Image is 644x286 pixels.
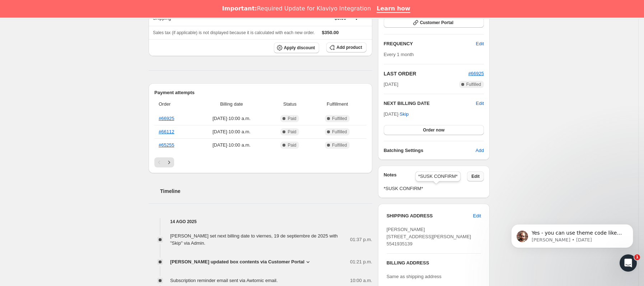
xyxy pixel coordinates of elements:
[350,277,372,284] span: 10:00 a.m.
[400,111,409,118] span: Skip
[384,171,467,181] h3: Notes
[332,116,347,121] span: Fulfilled
[387,259,481,267] h3: BILLING ADDRESS
[222,5,371,12] div: Required Update for Klaviyo Integration
[384,81,398,88] span: [DATE]
[384,100,476,107] h2: NEXT BILLING DATE
[471,174,480,179] span: Edit
[154,96,194,112] th: Order
[500,209,644,267] iframe: Intercom notifications message
[476,100,484,107] button: Edit
[387,227,471,246] span: [PERSON_NAME] [STREET_ADDRESS][PERSON_NAME] 5541935139
[288,129,296,135] span: Paid
[377,5,410,13] a: Learn how
[288,116,296,121] span: Paid
[384,70,468,77] h2: LAST ORDER
[350,258,372,266] span: 01:21 p.m.
[154,89,367,96] h2: Payment attempts
[159,142,174,148] a: #65255
[384,52,414,57] span: Every 1 month
[476,40,484,47] span: Edit
[284,45,315,51] span: Apply discount
[423,127,444,133] span: Order now
[222,5,257,12] b: Important:
[196,115,267,122] span: [DATE] · 10:00 a.m.
[466,82,481,87] span: Fulfilled
[196,101,267,108] span: Billing date
[468,71,484,76] a: #66925
[620,254,637,272] iframe: Intercom live chat
[350,236,372,243] span: 01:37 p.m.
[170,258,304,266] span: [PERSON_NAME] updated box contents via Customer Portal
[149,218,372,225] h4: 14 ago 2025
[196,128,267,135] span: [DATE] · 10:00 a.m.
[336,45,362,50] span: Add product
[159,116,174,121] a: #66925
[196,142,267,149] span: [DATE] · 10:00 a.m.
[387,212,473,220] h3: SHIPPING ADDRESS
[384,147,476,154] h6: Batching Settings
[335,15,346,21] span: $0.00
[469,210,485,222] button: Edit
[384,111,409,117] span: [DATE] ·
[164,157,174,167] button: Siguiente
[322,30,339,35] span: $350.00
[313,101,362,108] span: Fulfillment
[332,142,347,148] span: Fulfilled
[384,18,484,28] button: Customer Portal
[170,233,338,246] span: [PERSON_NAME] set next billing date to viernes, 19 de septiembre de 2025 with "Skip" via Admin.
[384,40,476,47] h2: FREQUENCY
[420,20,453,26] span: Customer Portal
[170,258,312,266] button: [PERSON_NAME] updated box contents via Customer Portal
[160,188,372,195] h2: Timeline
[274,42,319,53] button: Apply discount
[473,212,481,220] span: Edit
[467,171,484,181] button: Edit
[332,129,347,135] span: Fulfilled
[634,254,640,260] span: 1
[472,38,488,50] button: Edit
[468,70,484,77] button: #66925
[387,274,442,279] span: Same as shipping address
[384,185,484,192] span: *SUSK CONFIRM*
[154,157,367,167] nav: Paginación
[153,30,315,35] span: Sales tax (if applicable) is not displayed because it is calculated with each new order.
[471,145,488,156] button: Add
[384,125,484,135] button: Order now
[170,278,278,283] span: Subscription reminder email sent via Awtomic email.
[271,101,308,108] span: Status
[395,109,413,120] button: Skip
[476,147,484,154] span: Add
[159,129,174,134] a: #66112
[326,42,366,52] button: Add product
[288,142,296,148] span: Paid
